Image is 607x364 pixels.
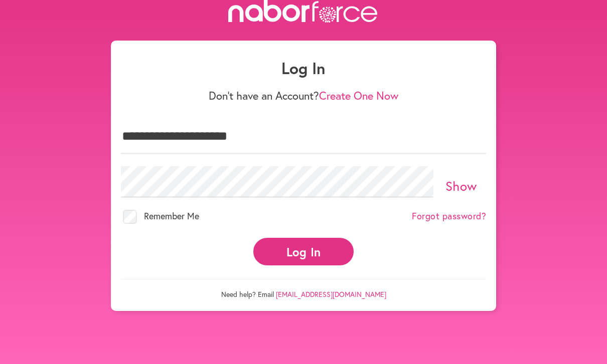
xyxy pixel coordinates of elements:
[121,89,486,102] p: Don't have an Account?
[144,210,199,222] span: Remember Me
[319,88,398,103] a: Create One Now
[253,238,354,265] button: Log In
[121,279,486,299] p: Need help? Email
[121,59,486,78] h1: Log In
[412,211,486,222] a: Forgot password?
[445,177,477,194] a: Show
[276,289,386,299] a: [EMAIL_ADDRESS][DOMAIN_NAME]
